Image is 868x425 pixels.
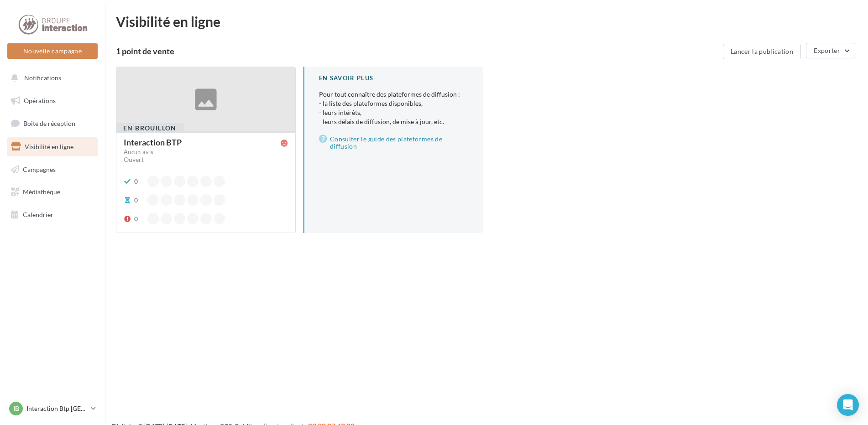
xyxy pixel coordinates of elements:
a: Opérations [5,91,99,110]
a: IB Interaction Btp [GEOGRAPHIC_DATA] [7,400,98,417]
a: Boîte de réception [5,114,99,133]
div: En savoir plus [319,74,468,83]
button: Notifications [5,68,96,88]
p: Pour tout connaître des plateformes de diffusion : [319,90,468,126]
li: - la liste des plateformes disponibles, [319,99,468,108]
div: Visibilité en ligne [116,15,857,28]
span: Médiathèque [23,188,60,196]
p: Interaction Btp [GEOGRAPHIC_DATA] [26,404,87,413]
div: Aucun avis [124,149,153,155]
span: Campagnes [23,165,56,173]
a: Calendrier [5,205,99,224]
li: - leurs délais de diffusion, de mise à jour, etc. [319,117,468,126]
a: Aucun avis [124,148,288,157]
span: Visibilité en ligne [25,143,73,150]
span: Calendrier [23,211,53,218]
div: 0 [134,196,138,205]
span: IB [13,404,19,413]
button: Nouvelle campagne [7,43,98,59]
span: Boîte de réception [23,119,75,127]
span: Opérations [24,97,56,104]
li: - leurs intérêts, [319,108,468,117]
span: Ouvert [124,155,144,163]
a: Consulter le guide des plateformes de diffusion [319,134,468,152]
div: Interaction BTP [124,138,182,146]
div: En brouillon [116,123,184,133]
button: Exporter [806,43,855,58]
span: Exporter [814,47,840,54]
div: 0 [134,214,138,223]
button: Lancer la publication [723,44,801,59]
div: 0 [134,177,138,186]
a: Visibilité en ligne [5,137,99,156]
a: Campagnes [5,160,99,179]
div: Open Intercom Messenger [837,394,859,416]
a: Médiathèque [5,182,99,202]
div: 1 point de vente [116,47,719,55]
span: Notifications [24,74,61,82]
